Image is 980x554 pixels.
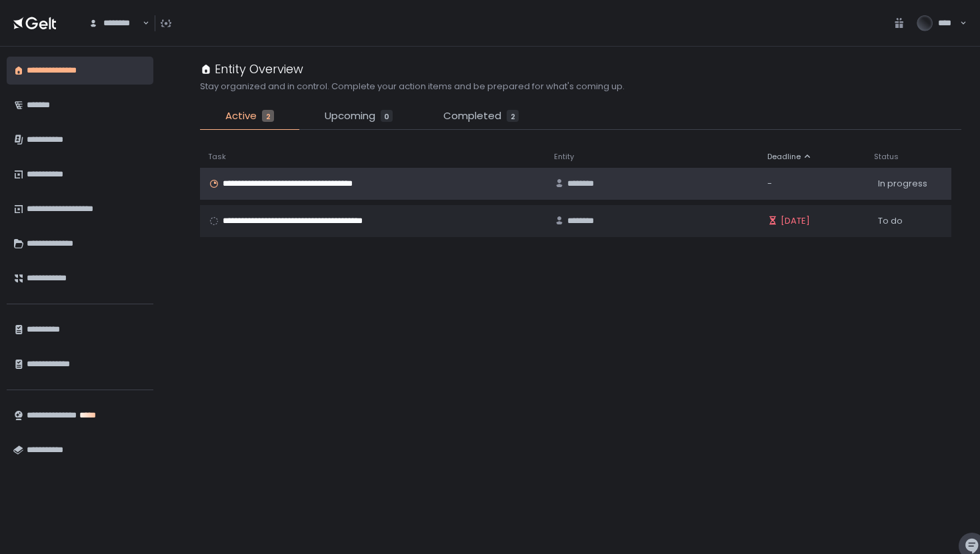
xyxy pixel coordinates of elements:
[225,109,257,124] span: Active
[874,152,899,162] span: Status
[767,152,801,162] span: Deadline
[443,109,501,124] span: Completed
[381,110,393,122] div: 0
[554,152,574,162] span: Entity
[767,178,772,190] span: -
[507,110,519,122] div: 2
[325,109,375,124] span: Upcoming
[200,81,625,93] h2: Stay organized and in control. Complete your action items and be prepared for what's coming up.
[878,178,927,190] span: In progress
[781,215,810,227] span: [DATE]
[80,9,149,37] div: Search for option
[200,60,303,78] div: Entity Overview
[208,152,226,162] span: Task
[878,215,903,227] span: To do
[262,110,274,122] div: 2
